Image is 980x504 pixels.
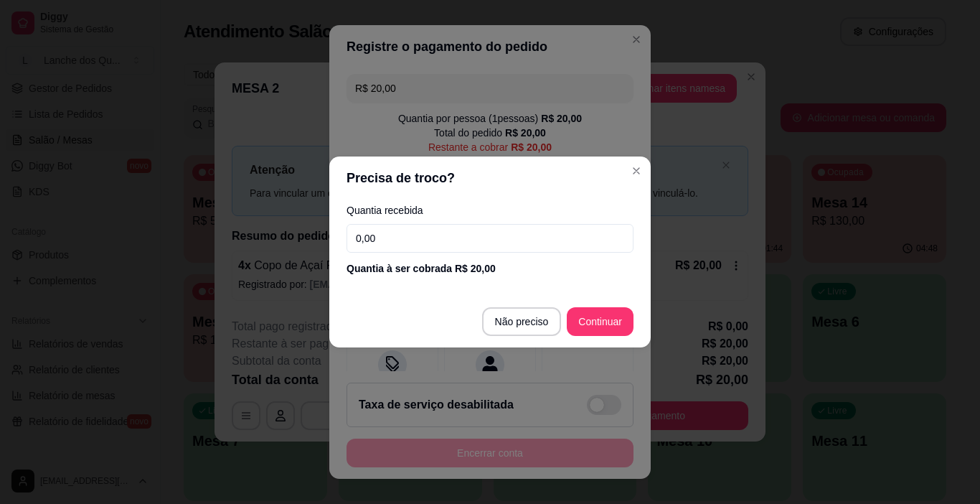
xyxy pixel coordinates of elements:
[567,307,633,336] button: Continuar
[625,159,648,182] button: Close
[347,205,633,215] label: Quantia recebida
[482,307,562,336] button: Não preciso
[347,261,633,276] div: Quantia à ser cobrada R$ 20,00
[329,157,651,200] header: Precisa de troco?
